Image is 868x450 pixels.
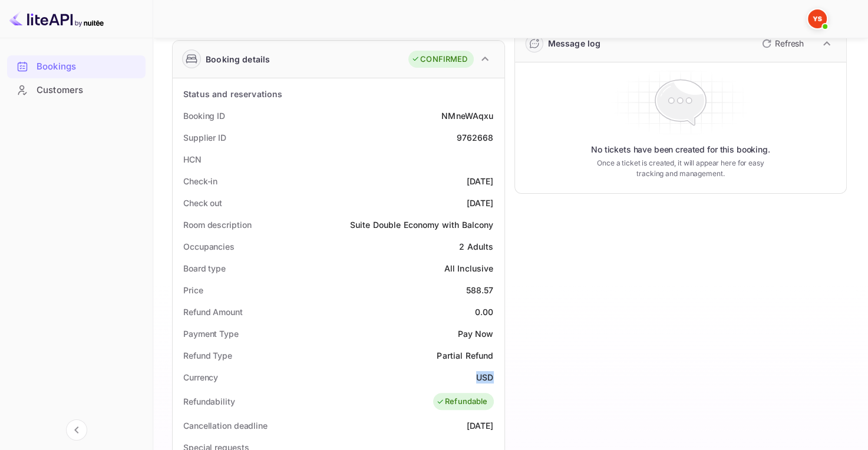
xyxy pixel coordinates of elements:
[183,372,218,382] ya-tr-span: Currency
[37,60,76,74] ya-tr-span: Bookings
[476,372,493,382] ya-tr-span: USD
[183,133,226,143] ya-tr-span: Supplier ID
[420,54,467,65] ya-tr-span: CONFIRMED
[7,55,146,77] a: Bookings
[183,111,225,121] ya-tr-span: Booking ID
[467,197,494,209] div: [DATE]
[755,34,808,53] button: Refresh
[183,198,222,208] ya-tr-span: Check out
[183,396,235,406] ya-tr-span: Refundability
[183,307,243,317] ya-tr-span: Refund Amount
[183,176,217,186] ya-tr-span: Check-in
[775,38,804,48] ya-tr-span: Refresh
[37,84,83,97] ya-tr-span: Customers
[457,329,493,339] ya-tr-span: Pay Now
[183,285,203,295] ya-tr-span: Price
[441,111,493,121] ya-tr-span: NMneWAqxu
[183,350,232,360] ya-tr-span: Refund Type
[183,89,282,99] ya-tr-span: Status and reservations
[592,158,769,179] ya-tr-span: Once a ticket is created, it will appear here for easy tracking and management.
[183,241,235,252] ya-tr-span: Occupancies
[183,220,251,230] ya-tr-span: Room description
[66,419,87,441] button: Collapse navigation
[7,79,146,101] a: Customers
[183,329,239,339] ya-tr-span: Payment Type
[350,220,494,230] ya-tr-span: Suite Double Economy with Balcony
[466,284,494,296] div: 588.57
[437,350,493,360] ya-tr-span: Partial Refund
[808,9,827,28] img: Yandex Support
[459,241,493,252] ya-tr-span: 2 Adults
[7,55,146,78] div: Bookings
[591,144,770,155] ya-tr-span: No tickets have been created for this booking.
[456,131,493,144] div: 9762668
[7,79,146,102] div: Customers
[467,419,494,432] div: [DATE]
[548,38,601,48] ya-tr-span: Message log
[183,421,268,431] ya-tr-span: Cancellation deadline
[475,306,494,318] div: 0.00
[206,53,270,65] ya-tr-span: Booking details
[467,175,494,187] div: [DATE]
[183,263,226,273] ya-tr-span: Board type
[445,396,488,408] ya-tr-span: Refundable
[183,154,202,164] ya-tr-span: HCN
[444,263,494,273] ya-tr-span: All Inclusive
[9,9,104,28] img: LiteAPI logo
